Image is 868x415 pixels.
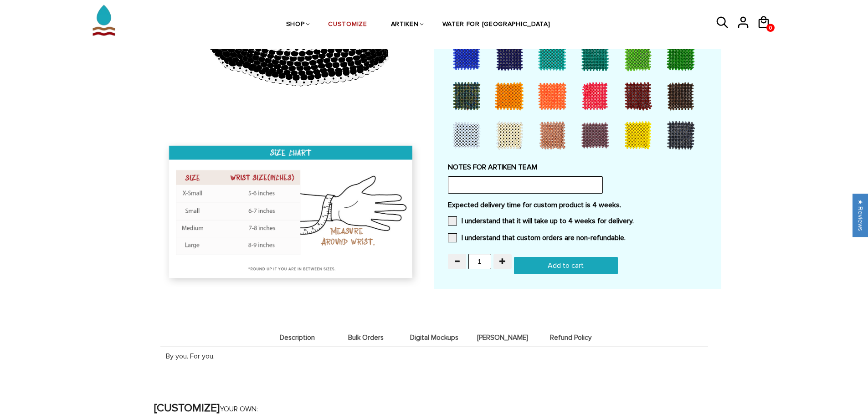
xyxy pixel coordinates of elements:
div: Light Green [619,38,660,75]
div: Teal [576,38,617,75]
a: WATER FOR [GEOGRAPHIC_DATA] [442,1,550,48]
span: [PERSON_NAME] [471,334,534,342]
div: Baby Blue [448,117,489,153]
div: Cream [491,117,532,153]
div: Maroon [619,77,660,114]
a: 0 [766,24,775,32]
div: Red [576,77,617,114]
span: Bulk Orders [334,334,398,342]
div: Brown [662,77,703,114]
div: Rose Gold [534,117,575,153]
div: Purple Rain [576,117,617,153]
label: I understand that it will take up to 4 weeks for delivery. [448,216,634,225]
div: Click to open Judge.me floating reviews tab [853,194,868,237]
div: Peacock [448,77,489,114]
div: Turquoise [534,38,575,75]
div: Light Orange [491,77,532,114]
div: Dark Blue [491,38,532,75]
div: Kenya Green [662,38,703,75]
span: 0 [766,22,775,34]
img: size_chart_new.png [161,138,423,290]
input: Add to cart [514,257,618,274]
div: By you. For you. [160,346,708,365]
div: Orange [534,77,575,114]
a: ARTIKEN [391,1,419,48]
strong: [CUSTOMIZE] [154,401,220,415]
span: Description [266,334,329,342]
span: Digital Mockups [402,334,466,342]
span: YOUR OWN: [220,405,258,414]
label: I understand that custom orders are non-refundable. [448,233,626,242]
div: Yellow [619,117,660,153]
a: CUSTOMIZE [328,1,367,48]
div: Steel [662,117,703,153]
div: Bush Blue [448,38,489,75]
a: SHOP [286,1,305,48]
span: Refund Policy [539,334,603,342]
label: NOTES FOR ARTIKEN TEAM [448,163,708,172]
label: Expected delivery time for custom product is 4 weeks. [448,200,708,210]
